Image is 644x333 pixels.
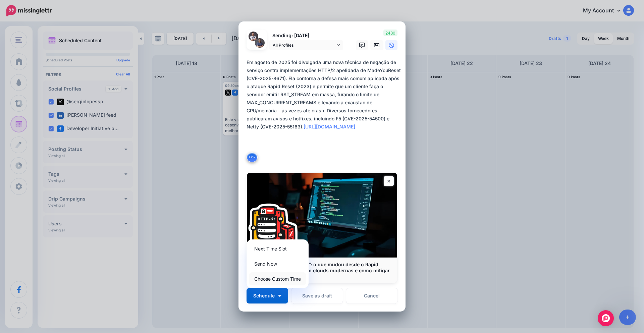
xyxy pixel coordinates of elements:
b: HTTP/2 “MadeYouReset”: o que mudou desde o Rapid Reset, impactos reais em clouds modernas e como ... [254,262,390,273]
img: arrow-down-white.png [278,295,281,297]
div: Schedule [247,239,309,288]
span: 2480 [383,30,397,36]
img: 404938064_7577128425634114_8114752557348925942_n-bsa142071.jpg [255,38,265,48]
span: Schedule [253,293,275,298]
button: Link [247,152,258,162]
p: [DOMAIN_NAME] [254,274,390,280]
a: Choose Custom Time [249,272,306,285]
a: Send Now [249,257,306,270]
div: Em agosto de 2025 foi divulgada uma nova técnica de negação de serviço contra implementações HTTP... [247,58,401,131]
a: All Profiles [269,40,343,50]
p: Sending: [DATE] [269,32,343,40]
button: Schedule [247,288,288,303]
img: 1745356928895-67863.png [249,32,258,41]
a: Next Time Slot [249,242,306,255]
a: Cancel [346,288,397,303]
img: HTTP/2 “MadeYouReset”: o que mudou desde o Rapid Reset, impactos reais em clouds modernas e como ... [247,173,397,258]
span: All Profiles [273,42,335,49]
div: Open Intercom Messenger [598,310,614,326]
button: Save as draft [291,288,343,303]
